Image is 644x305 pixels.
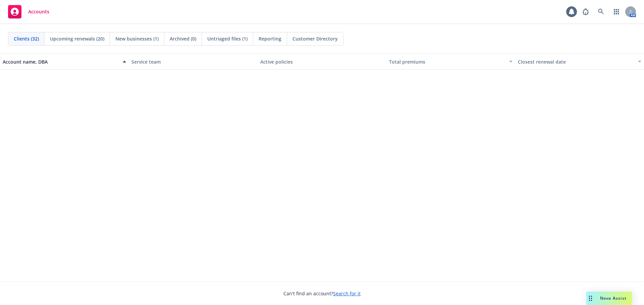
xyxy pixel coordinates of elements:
[333,290,361,297] a: Search for it
[610,5,623,18] a: Switch app
[579,5,592,18] a: Report a Bug
[386,54,515,70] button: Total premiums
[129,54,258,70] button: Service team
[292,35,338,42] span: Customer Directory
[3,58,119,65] div: Account name, DBA
[586,292,632,305] button: Nova Assist
[258,54,386,70] button: Active policies
[259,35,281,42] span: Reporting
[283,290,361,297] span: Can't find an account?
[115,35,159,42] span: New businesses (1)
[586,292,595,305] div: Drag to move
[170,35,196,42] span: Archived (0)
[131,58,255,65] div: Service team
[50,35,104,42] span: Upcoming renewals (20)
[600,295,627,301] span: Nova Assist
[518,58,634,65] div: Closest renewal date
[515,54,644,70] button: Closest renewal date
[5,2,52,21] a: Accounts
[594,5,608,18] a: Search
[389,58,505,65] div: Total premiums
[207,35,248,42] span: Untriaged files (1)
[14,35,39,42] span: Clients (32)
[260,58,384,65] div: Active policies
[28,9,49,14] span: Accounts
